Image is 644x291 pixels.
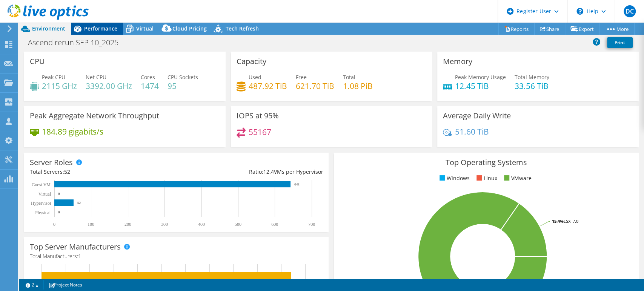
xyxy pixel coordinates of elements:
[515,82,549,90] h4: 33.56 TiB
[20,280,44,289] a: 2
[86,82,132,90] h4: 3392.00 GHz
[84,25,117,32] span: Performance
[42,127,103,136] h4: 184.89 gigabits/s
[455,127,489,136] h4: 51.60 TiB
[58,210,60,214] text: 0
[30,158,73,167] h3: Server Roles
[340,158,633,167] h3: Top Operating Systems
[30,57,45,66] h3: CPU
[237,112,279,120] h3: IOPS at 95%
[30,168,177,176] div: Total Servers:
[249,128,271,136] h4: 55167
[177,168,323,176] div: Ratio: VMs per Hypervisor
[564,218,578,224] tspan: ESXi 7.0
[30,252,323,260] h4: Total Manufacturers:
[64,168,70,175] span: 52
[58,192,60,196] text: 0
[30,112,159,120] h3: Peak Aggregate Network Throughput
[53,222,55,227] text: 0
[249,82,287,90] h4: 487.92 TiB
[42,82,77,90] h4: 2115 GHz
[515,74,549,81] span: Total Memory
[443,112,511,120] h3: Average Daily Write
[475,174,497,182] li: Linux
[534,23,565,35] a: Share
[77,201,81,205] text: 52
[308,222,315,227] text: 700
[271,222,278,227] text: 600
[443,57,472,66] h3: Memory
[502,174,532,182] li: VMware
[43,280,88,289] a: Project Notes
[235,222,241,227] text: 500
[172,25,207,32] span: Cloud Pricing
[226,25,259,32] span: Tech Refresh
[599,23,635,35] a: More
[25,38,130,47] h1: Ascend rerun SEP 10_2025
[565,23,600,35] a: Export
[576,8,583,15] svg: \n
[438,174,470,182] li: Windows
[343,82,373,90] h4: 1.08 PiB
[168,74,198,81] span: CPU Sockets
[296,74,307,81] span: Free
[161,222,168,227] text: 300
[78,253,81,260] span: 1
[88,222,94,227] text: 100
[237,57,266,66] h3: Capacity
[86,74,106,81] span: Net CPU
[607,37,633,48] a: Print
[38,191,51,197] text: Virtual
[141,74,155,81] span: Cores
[32,25,65,32] span: Environment
[249,74,261,81] span: Used
[30,243,121,251] h3: Top Server Manufacturers
[296,82,334,90] h4: 621.70 TiB
[455,74,506,81] span: Peak Memory Usage
[294,182,300,186] text: 643
[124,222,131,227] text: 200
[141,82,159,90] h4: 1474
[552,218,564,224] tspan: 15.4%
[263,168,274,175] span: 12.4
[32,182,51,187] text: Guest VM
[498,23,535,35] a: Reports
[624,5,636,17] span: DC
[198,222,205,227] text: 400
[136,25,154,32] span: Virtual
[35,210,51,215] text: Physical
[455,82,506,90] h4: 12.45 TiB
[343,74,355,81] span: Total
[168,82,198,90] h4: 95
[31,201,51,206] text: Hypervisor
[42,74,65,81] span: Peak CPU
